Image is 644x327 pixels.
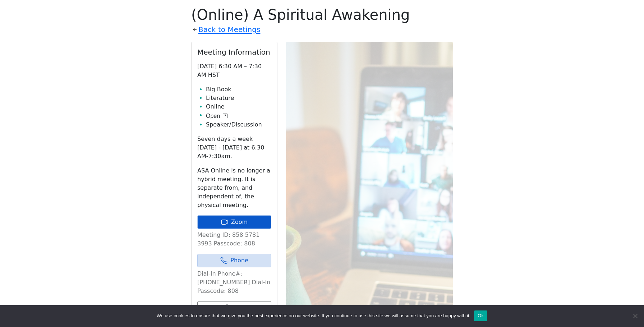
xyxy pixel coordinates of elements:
[197,135,271,161] p: Seven days a week [DATE] - [DATE] at 6:30 AM-7:30am.
[197,301,271,315] button: Share
[197,166,271,209] p: ASA Online is no longer a hybrid meeting. It is separate from, and independent of, the physical m...
[206,120,271,129] li: Speaker/Discussion
[197,215,271,229] a: Zoom
[197,62,271,79] p: [DATE] 6:30 AM – 7:30 AM HST
[206,94,271,102] li: Literature
[198,23,260,36] a: Back to Meetings
[197,254,271,267] a: Phone
[191,6,453,23] h1: (Online) A Spiritual Awakening
[197,270,271,295] p: Dial-In Phone#: [PHONE_NUMBER] Dial-In Passcode: 808
[206,112,227,120] button: Open
[474,310,487,321] button: Ok
[197,231,271,248] p: Meeting ID: 858 5781 3993 Passcode: 808
[197,48,271,56] h2: Meeting Information
[206,85,271,94] li: Big Book
[206,102,271,111] li: Online
[157,312,470,319] span: We use cookies to ensure that we give you the best experience on our website. If you continue to ...
[631,312,639,319] span: No
[206,112,220,120] span: Open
